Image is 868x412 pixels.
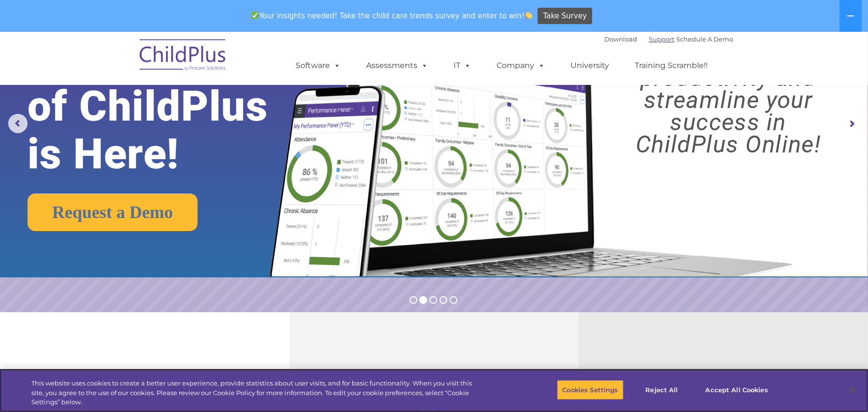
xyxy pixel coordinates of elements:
a: Take Survey [538,8,592,25]
a: University [561,56,619,75]
a: Software [286,56,351,75]
a: Schedule A Demo [677,35,734,43]
img: 👏 [525,12,532,19]
a: Assessments [357,56,438,75]
font: | [605,35,734,43]
a: Support [649,35,675,43]
rs-layer: The Future of ChildPlus is Here! [28,35,305,178]
span: Your insights needed! Take the child care trends survey and enter to win! [247,6,537,25]
span: Last name [134,64,164,71]
a: Download [605,35,638,43]
span: Take Survey [543,8,587,25]
span: Phone number [134,103,175,110]
button: Cookies Settings [557,380,623,400]
a: Company [487,56,555,75]
button: Reject All [632,380,692,400]
img: ✅ [251,12,258,19]
a: IT [444,56,481,75]
a: Request a Demo [28,193,198,231]
img: ChildPlus by Procare Solutions [135,32,231,81]
rs-layer: Boost your productivity and streamline your success in ChildPlus Online! [599,45,857,156]
button: Accept All Cookies [700,380,773,400]
button: Close [842,379,863,400]
div: This website uses cookies to create a better user experience, provide statistics about user visit... [31,379,477,407]
a: Training Scramble!! [626,56,718,75]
